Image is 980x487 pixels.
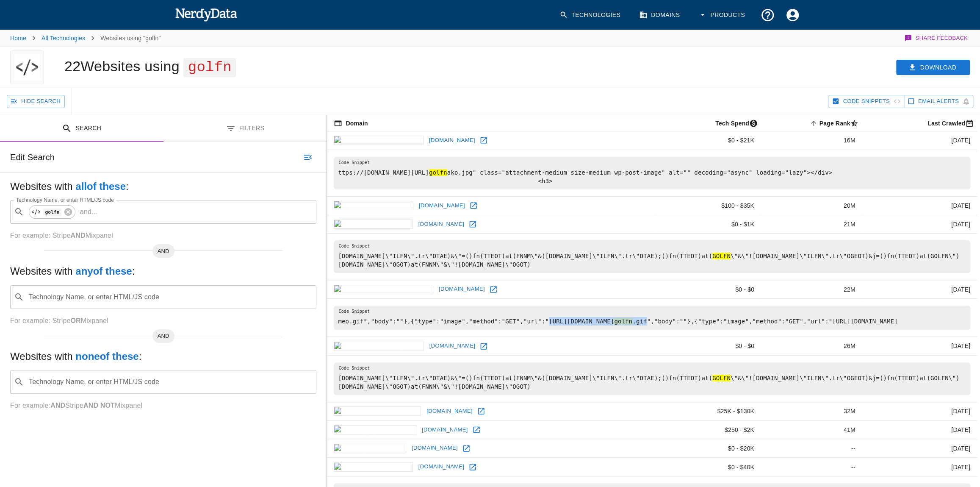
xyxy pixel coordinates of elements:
img: sportmaterial.se icon [334,406,421,416]
img: optiplusoptikko.fi icon [334,136,424,145]
h5: Websites with : [10,264,316,278]
b: all of these [75,181,126,192]
button: Support and Documentation [755,3,780,28]
p: and ... [77,207,101,217]
a: Open dreamsworld.org in new window [477,340,490,353]
span: golfn [183,58,236,77]
td: $0 - $1K [654,215,761,234]
button: Hide Code Snippets [828,95,904,108]
button: Filters [163,115,327,142]
a: [DOMAIN_NAME] [437,283,487,296]
td: [DATE] [862,458,977,476]
button: Hide Search [7,95,65,108]
td: 22M [761,280,862,299]
td: [DATE] [862,196,977,215]
span: Most recent date this website was successfully crawled [916,118,977,128]
b: AND NOT [83,402,115,409]
a: Open bonkcoin.com in new window [466,461,479,473]
td: [DATE] [862,420,977,439]
a: Open sportmaterial.se in new window [475,405,487,417]
span: AND [152,247,174,256]
a: Open foretagsgolf.se in new window [470,423,483,436]
span: AND [152,332,174,340]
td: [DATE] [862,280,977,299]
img: dwchatta.com icon [334,220,412,229]
td: 16M [761,131,862,150]
img: burgeeshoppe.com icon [334,285,433,294]
label: Technology Name, or enter HTML/JS code [16,196,114,203]
a: Domains [634,3,687,28]
h5: Websites with : [10,180,316,193]
hl: GOLFN [712,375,731,381]
td: $0 - $0 [654,337,761,356]
span: Get email alerts with newly found website results. Click to enable. [918,97,959,106]
a: [DOMAIN_NAME] [410,442,460,455]
td: [DATE] [862,439,977,458]
a: [DOMAIN_NAME] [417,199,467,212]
a: [DOMAIN_NAME] [427,134,477,147]
span: The registered domain name (i.e. "nerdydata.com"). [334,118,368,128]
p: For example: Stripe Mixpanel [10,231,316,241]
td: $0 - $21K [654,131,761,150]
hl: golfn [614,318,632,325]
b: AND [50,402,65,409]
img: bonkcoin.com icon [334,462,412,472]
td: $0 - $20K [654,439,761,458]
td: $25K - $130K [654,402,761,420]
a: Technologies [554,3,627,28]
td: -- [761,458,862,476]
td: 26M [761,337,862,356]
td: $0 - $0 [654,280,761,299]
a: Open optiplusoptikko.fi in new window [477,134,490,147]
td: $100 - $35K [654,196,761,215]
img: "golfn" logo [14,50,40,84]
button: Share Feedback [903,30,970,47]
span: A page popularity ranking based on a domain's backlinks. Smaller numbers signal more popular doma... [808,118,862,128]
td: $250 - $2K [654,420,761,439]
a: Open betmajic.fun in new window [460,442,473,455]
img: foretagsgolf.se icon [334,425,416,434]
button: Download [896,60,970,75]
a: Open burgeeshoppe.com in new window [487,283,500,296]
a: [DOMAIN_NAME] [416,460,467,473]
img: dreamsworld.org icon [334,342,424,351]
p: For example: Stripe Mixpanel [10,316,316,326]
b: any of these [75,265,132,277]
pre: [DOMAIN_NAME]\"ILFN\".tr\"OTAE)&\"=()fn(TTEOT)at(FNNM\"&([DOMAIN_NAME]\"ILFN\".tr\"OTAE);()fn(TTE... [334,240,970,273]
a: Open nordicagolf.se in new window [467,199,480,212]
button: Products [693,3,752,28]
p: Websites using "golfn" [100,34,161,42]
a: [DOMAIN_NAME] [416,218,467,231]
a: [DOMAIN_NAME] [427,340,478,353]
td: 41M [761,420,862,439]
img: betmajic.fun icon [334,444,406,453]
div: golfn [29,205,75,219]
button: Get email alerts with newly found website results. Click to enable. [904,95,973,108]
b: none of these [75,351,138,362]
span: Hide Code Snippets [843,97,889,106]
hl: GOLFN [712,253,731,259]
b: AND [70,232,85,239]
a: Open dwchatta.com in new window [466,218,479,231]
a: [DOMAIN_NAME] [424,405,475,418]
td: $0 - $40K [654,458,761,476]
b: OR [70,317,80,324]
h1: 22 Websites using [64,58,236,74]
span: The estimated minimum and maximum annual tech spend each webpage has, based on the free, freemium... [704,118,761,128]
hl: golfn [429,169,447,176]
td: 32M [761,402,862,420]
pre: [DOMAIN_NAME]\"ILFN\".tr\"OTAE)&\"=()fn(TTEOT)at(FNNM\"&([DOMAIN_NAME]\"ILFN\".tr\"OTAE);()fn(TTE... [334,362,970,395]
a: All Technologies [42,35,85,42]
td: [DATE] [862,402,977,420]
img: NerdyData.com [175,6,237,23]
h6: Edit Search [10,150,55,164]
a: Home [10,35,26,42]
td: 21M [761,215,862,234]
img: nordicagolf.se icon [334,201,413,210]
nav: breadcrumb [10,30,161,47]
td: [DATE] [862,215,977,234]
td: [DATE] [862,131,977,150]
code: golfn [43,209,61,216]
p: For example: Stripe Mixpanel [10,401,316,411]
pre: meo.gif","body":""},{"type":"image","method":"GET","url":"[URL][DOMAIN_NAME] .gif","body":""},{"t... [334,306,970,330]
